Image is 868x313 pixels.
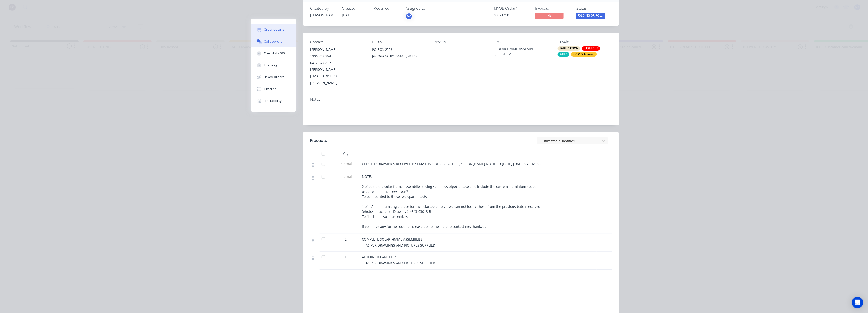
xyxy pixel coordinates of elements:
[362,237,423,242] span: COMPLETE SOLAR FRAME ASSEMBLIES
[366,261,435,265] span: AS PER DRAWINGS AND PICTURES SUPPLIED
[496,40,550,44] div: PO
[852,297,863,308] div: Open Intercom Messenger
[342,13,352,17] span: [DATE]
[310,66,364,86] div: [PERSON_NAME][EMAIL_ADDRESS][DOMAIN_NAME]
[264,75,285,79] div: Linked Orders
[571,52,597,57] div: x C.O.D Account
[251,71,296,83] button: Linked Orders
[494,13,529,18] div: 00071710
[333,161,358,166] span: Internal
[251,95,296,107] button: Profitability
[310,46,364,86] div: [PERSON_NAME]1300 748 3540412 677 817[PERSON_NAME][EMAIL_ADDRESS][DOMAIN_NAME]
[264,99,282,103] div: Profitability
[576,13,605,19] span: FOLDING OR ROLL...
[372,46,426,53] div: PO BOX 2226
[333,174,358,179] span: Internal
[264,39,283,44] div: Collaborate
[372,40,426,44] div: Bill to
[362,174,542,229] span: NOTE: 2 of complete solar frame assemblies (using seamless pipe), please also include the custom ...
[406,13,413,20] button: AA
[251,24,296,36] button: Order details
[251,59,296,71] button: Tracking
[558,46,580,51] div: FABRICATION
[362,255,402,259] span: ALUMINIUM ANGLE PIECE
[310,40,364,44] div: Contact
[310,13,336,18] div: [PERSON_NAME]
[264,51,285,56] div: Checklists 0/0
[310,97,612,102] div: Notes
[264,87,277,91] div: Timeline
[251,36,296,47] button: Collaborate
[496,46,550,56] div: SOLAR FRAME ASSEMBLIES JSS-6T-G2
[310,60,364,66] div: 0412 677 817
[576,13,605,20] button: FOLDING OR ROLL...
[264,28,284,32] div: Order details
[342,6,368,11] div: Created
[372,46,426,62] div: PO BOX 2226[GEOGRAPHIC_DATA], , 45305
[310,138,327,143] div: Products
[310,46,364,53] div: [PERSON_NAME]
[372,53,426,60] div: [GEOGRAPHIC_DATA], , 45305
[582,46,600,51] div: LASERCUT
[558,52,569,57] div: WELD
[494,6,529,11] div: MYOB Order #
[362,161,541,166] span: UPDATED DRAWINGS RECEIVED BY EMAIL IN COLLABORATE - [PERSON_NAME] NOTIFIED [DATE] [DATE]3.46PM BA
[251,83,296,95] button: Timeline
[558,40,612,44] div: Labels
[345,237,347,242] span: 2
[434,40,488,44] div: Pick up
[251,47,296,59] button: Checklists 0/0
[310,53,364,60] div: 1300 748 354
[331,149,360,158] div: Qty
[535,6,571,11] div: Invoiced
[535,13,564,19] span: No
[576,6,612,11] div: Status
[366,243,435,247] span: AS PER DRAWINGS AND PICTURES SUPPLIED
[406,6,453,11] div: Assigned to
[310,6,336,11] div: Created by
[345,255,347,260] span: 1
[264,63,277,67] div: Tracking
[374,6,400,11] div: Required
